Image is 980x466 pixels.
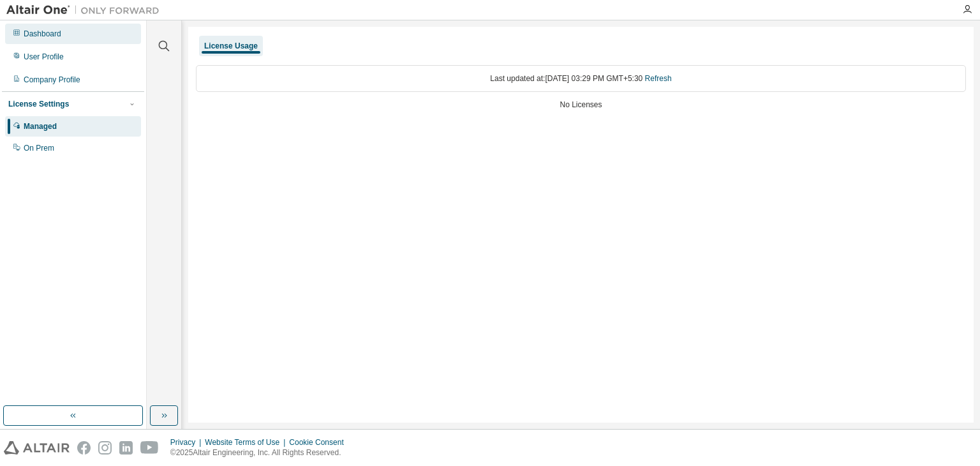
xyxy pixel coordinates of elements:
[24,75,80,85] div: Company Profile
[170,447,352,458] p: © 2025 Altair Engineering, Inc. All Rights Reserved.
[119,441,133,455] img: linkedin.svg
[196,65,966,92] div: Last updated at: [DATE] 03:29 PM GMT+5:30
[8,99,69,109] div: License Settings
[24,29,61,39] div: Dashboard
[24,121,57,132] div: Managed
[196,100,966,110] div: No Licenses
[645,74,672,83] a: Refresh
[77,441,91,455] img: facebook.svg
[170,437,205,447] div: Privacy
[289,437,351,447] div: Cookie Consent
[6,4,166,17] img: Altair One
[98,441,112,455] img: instagram.svg
[4,441,70,455] img: altair_logo.svg
[24,52,64,62] div: User Profile
[24,143,54,153] div: On Prem
[204,41,258,51] div: License Usage
[140,441,159,455] img: youtube.svg
[205,437,289,447] div: Website Terms of Use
